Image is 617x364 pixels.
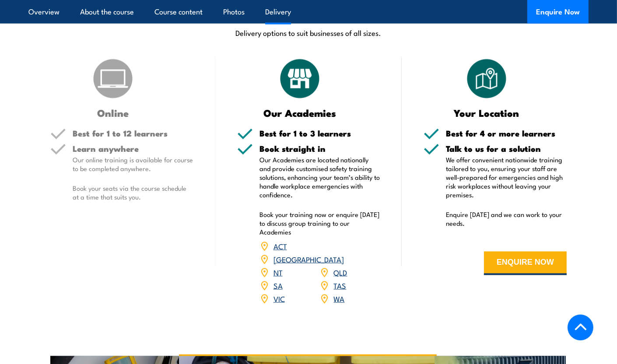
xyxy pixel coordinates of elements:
[73,144,193,153] h5: Learn anywhere
[273,241,287,251] a: ACT
[273,293,285,304] a: VIC
[333,293,344,304] a: WA
[333,280,346,290] a: TAS
[73,155,193,173] p: Our online training is available for course to be completed anywhere.
[273,280,283,290] a: SA
[484,252,567,275] button: ENQUIRE NOW
[446,155,567,199] p: We offer convenient nationwide training tailored to you, ensuring your staff are well-prepared fo...
[73,184,193,201] p: Book your seats via the course schedule at a time that suits you.
[50,108,176,118] h3: Online
[273,267,283,277] a: NT
[259,144,380,153] h5: Book straight in
[28,28,589,38] p: Delivery options to suit businesses of all sizes.
[446,129,567,137] h5: Best for 4 or more learners
[273,254,344,264] a: [GEOGRAPHIC_DATA]
[259,155,380,199] p: Our Academies are located nationally and provide customised safety training solutions, enhancing ...
[333,267,347,277] a: QLD
[259,210,380,236] p: Book your training now or enquire [DATE] to discuss group training to our Academies
[424,108,549,118] h3: Your Location
[446,144,567,153] h5: Talk to us for a solution
[446,210,567,227] p: Enquire [DATE] and we can work to your needs.
[259,129,380,137] h5: Best for 1 to 3 learners
[73,129,193,137] h5: Best for 1 to 12 learners
[237,108,363,118] h3: Our Academies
